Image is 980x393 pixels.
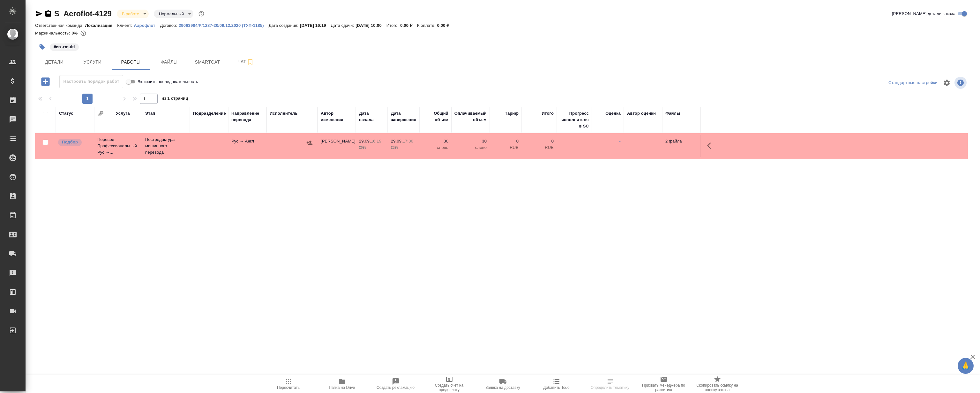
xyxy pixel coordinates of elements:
[117,10,149,18] div: В работе
[134,23,160,28] p: Аэрофлот
[57,138,91,147] div: Можно подбирать исполнителей
[939,75,954,90] span: Настроить таблицу
[59,110,73,117] div: Статус
[493,138,519,144] p: 0
[154,58,184,66] span: Файлы
[619,139,621,143] a: -
[35,31,71,35] p: Маржинальность:
[455,144,487,151] p: слово
[892,11,955,17] span: [PERSON_NAME] детали заказа
[321,110,353,123] div: Автор изменения
[417,23,437,28] p: К оплате:
[94,133,142,159] td: Перевод Профессиональный Рус →...
[157,11,186,17] button: Нормальный
[62,139,78,145] p: Подбор
[193,110,226,117] div: Подразделение
[300,23,331,28] p: [DATE] 16:19
[454,110,487,123] div: Оплачиваемый объем
[192,58,223,66] span: Smartcat
[355,23,386,28] p: [DATE] 10:00
[161,95,188,104] span: из 1 страниц
[359,139,371,143] p: 29.09,
[958,358,974,374] button: 🙏
[246,58,254,66] svg: Подписаться
[505,110,519,117] div: Тариф
[179,22,269,28] a: 29063984/Р/1287-20/09.12.2020 (ТУП-1185)
[54,44,75,50] p: #en->multi
[49,44,79,49] span: en->multi
[359,110,385,123] div: Дата начала
[386,23,400,28] p: Итого:
[525,138,554,144] p: 0
[423,110,448,123] div: Общий объем
[269,23,300,28] p: Дата создания:
[305,138,314,148] button: Назначить
[37,75,54,88] button: Добавить работу
[116,110,130,117] div: Услуга
[542,110,554,117] div: Итого
[160,23,179,28] p: Договор:
[437,23,454,28] p: 0,00 ₽
[665,138,697,144] p: 2 файла
[954,77,968,89] span: Посмотреть информацию
[960,359,971,373] span: 🙏
[605,110,621,117] div: Оценка
[560,110,589,129] div: Прогресс исполнителя в SC
[455,138,487,144] p: 30
[85,23,117,28] p: Локализация
[331,23,355,28] p: Дата сдачи:
[887,78,939,88] div: split button
[71,31,79,35] p: 0%
[423,138,448,144] p: 30
[79,29,87,37] button: 0.00 RUB;
[391,110,416,123] div: Дата завершения
[39,58,70,66] span: Детали
[400,23,417,28] p: 0,00 ₽
[197,10,206,18] button: Доп статусы указывают на важность/срочность заказа
[391,144,416,151] p: 2025
[270,110,298,117] div: Исполнитель
[318,135,356,157] td: [PERSON_NAME]
[120,11,141,17] button: В работе
[97,111,104,117] button: Сгруппировать
[423,144,448,151] p: слово
[116,58,146,66] span: Работы
[231,110,263,123] div: Направление перевода
[228,135,266,157] td: Рус → Англ
[493,144,519,151] p: RUB
[77,58,108,66] span: Услуги
[230,58,261,66] span: Чат
[359,144,385,151] p: 2025
[54,9,112,18] a: S_Aeroflot-4129
[154,10,193,18] div: В работе
[35,40,49,54] button: Добавить тэг
[145,110,155,117] div: Этап
[145,136,187,156] p: Постредактура машинного перевода
[703,138,719,153] button: Здесь прячутся важные кнопки
[117,23,134,28] p: Клиент:
[44,10,52,18] button: Скопировать ссылку
[134,22,160,28] a: Аэрофлот
[35,10,43,18] button: Скопировать ссылку для ЯМессенджера
[627,110,656,117] div: Автор оценки
[179,23,269,28] p: 29063984/Р/1287-20/09.12.2020 (ТУП-1185)
[391,139,403,143] p: 29.09,
[138,79,198,85] span: Включить последовательность
[525,144,554,151] p: RUB
[665,110,680,117] div: Файлы
[35,23,85,28] p: Ответственная команда:
[371,139,381,143] p: 16:19
[403,139,413,143] p: 17:30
